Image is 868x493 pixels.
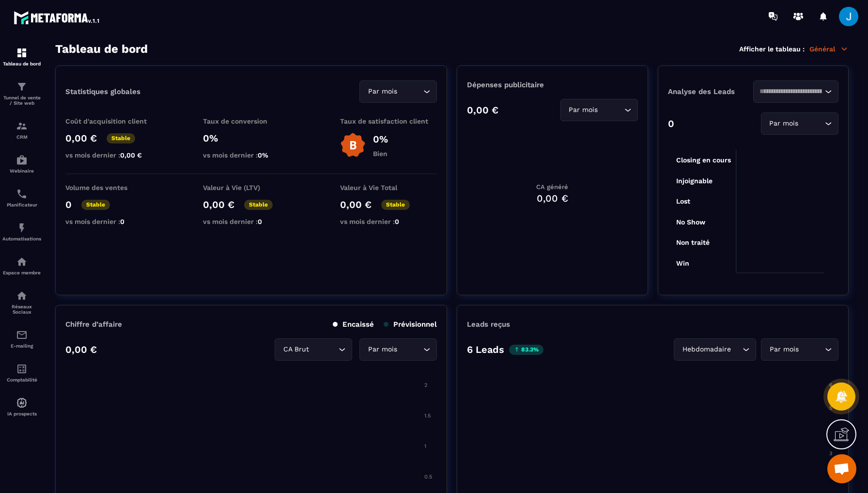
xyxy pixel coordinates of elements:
[311,344,336,355] input: Search for option
[366,344,399,355] span: Par mois
[424,382,427,388] tspan: 2
[55,42,148,56] h3: Tableau de bord
[676,177,713,185] tspan: Injoignable
[2,356,41,390] a: accountantaccountantComptabilité
[829,450,832,457] tspan: 3
[801,344,822,355] input: Search for option
[2,181,41,215] a: schedulerschedulerPlanificateur
[373,133,388,145] p: 0%
[244,200,273,210] p: Stable
[107,133,135,143] p: Stable
[81,200,110,210] p: Stable
[399,344,421,355] input: Search for option
[467,104,498,116] p: 0,00 €
[2,411,41,416] p: IA prospects
[340,184,437,191] p: Valeur à Vie Total
[2,202,41,207] p: Planificateur
[424,474,432,480] tspan: 0.5
[65,320,122,329] p: Chiffre d’affaire
[203,184,300,191] p: Valeur à Vie (LTV)
[2,270,41,275] p: Espace membre
[65,199,72,210] p: 0
[65,132,97,144] p: 0,00 €
[381,200,410,210] p: Stable
[2,61,41,66] p: Tableau de bord
[16,154,28,166] img: automations
[65,344,97,355] p: 0,00 €
[65,87,140,96] p: Statistiques globales
[203,132,300,144] p: 0%
[120,218,124,225] span: 0
[509,345,543,355] p: 83.3%
[16,397,28,409] img: automations
[761,112,838,135] div: Search for option
[467,80,637,89] p: Dépenses publicitaire
[2,322,41,356] a: emailemailE-mailing
[333,320,374,329] p: Encaissé
[676,259,689,267] tspan: Win
[668,118,674,129] p: 0
[2,236,41,241] p: Automatisations
[65,117,162,125] p: Coût d'acquisition client
[340,199,372,210] p: 0,00 €
[2,168,41,174] p: Webinaire
[767,344,801,355] span: Par mois
[733,344,740,355] input: Search for option
[809,45,849,53] p: Général
[2,249,41,283] a: automationsautomationsEspace membre
[2,215,41,249] a: automationsautomationsAutomatisations
[467,344,504,355] p: 6 Leads
[258,218,262,225] span: 0
[16,222,28,234] img: automations
[2,40,41,74] a: formationformationTableau de bord
[680,344,733,355] span: Hebdomadaire
[753,80,838,103] div: Search for option
[359,338,437,361] div: Search for option
[120,151,142,159] span: 0,00 €
[384,320,437,329] p: Prévisionnel
[2,304,41,315] p: Réseaux Sociaux
[801,118,822,129] input: Search for option
[829,473,832,479] tspan: 2
[424,413,431,419] tspan: 1.5
[203,199,234,210] p: 0,00 €
[676,156,731,164] tspan: Closing en cours
[759,86,822,97] input: Search for option
[2,377,41,382] p: Comptabilité
[16,120,28,132] img: formation
[424,443,426,449] tspan: 1
[2,134,41,140] p: CRM
[16,188,28,200] img: scheduler
[560,99,638,121] div: Search for option
[395,218,399,225] span: 0
[668,87,753,96] p: Analyse des Leads
[674,338,756,361] div: Search for option
[203,151,300,159] p: vs mois dernier :
[16,290,28,302] img: social-network
[275,338,352,361] div: Search for option
[14,9,101,26] img: logo
[600,105,622,115] input: Search for option
[2,74,41,113] a: formationformationTunnel de vente / Site web
[2,95,41,106] p: Tunnel de vente / Site web
[65,218,162,225] p: vs mois dernier :
[467,320,510,329] p: Leads reçus
[281,344,311,355] span: CA Brut
[399,86,421,97] input: Search for option
[2,283,41,322] a: social-networksocial-networkRéseaux Sociaux
[16,81,28,93] img: formation
[203,117,300,125] p: Taux de conversion
[366,86,399,97] span: Par mois
[16,363,28,375] img: accountant
[65,184,162,191] p: Volume des ventes
[258,151,268,159] span: 0%
[340,132,366,158] img: b-badge-o.b3b20ee6.svg
[340,117,437,125] p: Taux de satisfaction client
[340,218,437,225] p: vs mois dernier :
[676,218,706,226] tspan: No Show
[16,329,28,341] img: email
[373,150,388,158] p: Bien
[739,45,805,53] p: Afficher le tableau :
[827,454,856,483] a: Ouvrir le chat
[767,118,801,129] span: Par mois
